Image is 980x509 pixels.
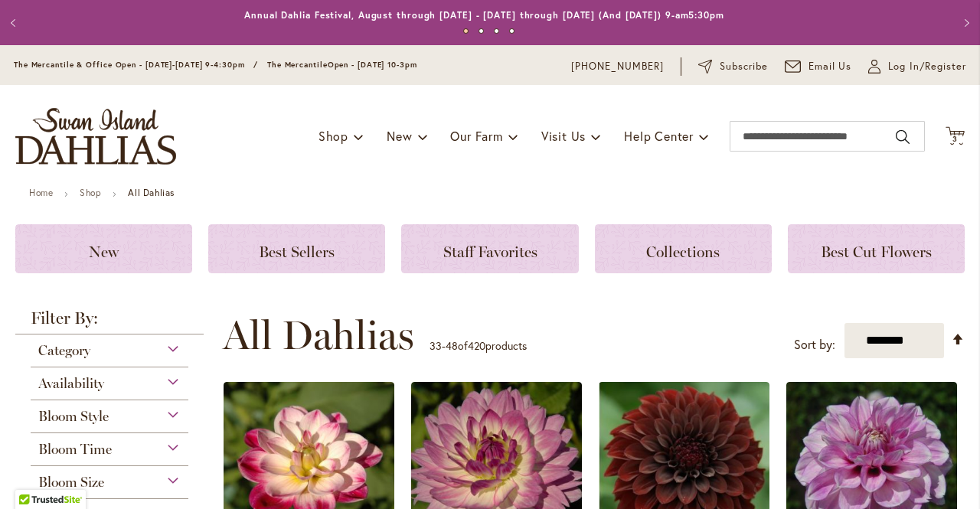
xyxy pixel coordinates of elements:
[949,8,980,38] button: Next
[479,28,484,34] button: 2 of 4
[509,28,514,34] button: 4 of 4
[29,187,53,198] a: Home
[128,187,175,198] strong: All Dahlias
[788,224,965,273] a: Best Cut Flowers
[571,59,664,74] a: [PHONE_NUMBER]
[698,59,768,74] a: Subscribe
[808,59,852,74] span: Email Us
[223,312,414,358] span: All Dahlias
[15,310,204,334] strong: Filter By:
[38,441,112,458] span: Bloom Time
[244,9,724,21] a: Annual Dahlia Festival, August through [DATE] - [DATE] through [DATE] (And [DATE]) 9-am5:30pm
[946,126,965,147] button: 3
[15,108,176,165] a: store logo
[38,342,90,359] span: Category
[259,243,335,261] span: Best Sellers
[14,60,328,70] span: The Mercantile & Office Open - [DATE]-[DATE] 9-4:30pm / The Mercantile
[888,59,966,74] span: Log In/Register
[821,243,932,261] span: Best Cut Flowers
[38,375,104,392] span: Availability
[387,128,412,144] span: New
[11,455,54,498] iframe: Launch Accessibility Center
[868,59,966,74] a: Log In/Register
[328,60,417,70] span: Open - [DATE] 10-3pm
[38,408,109,425] span: Bloom Style
[430,334,527,358] p: - of products
[794,331,835,359] label: Sort by:
[80,187,101,198] a: Shop
[595,224,772,273] a: Collections
[208,224,385,273] a: Best Sellers
[15,224,192,273] a: New
[624,128,694,144] span: Help Center
[720,59,768,74] span: Subscribe
[541,128,586,144] span: Visit Us
[450,128,502,144] span: Our Farm
[494,28,499,34] button: 3 of 4
[401,224,578,273] a: Staff Favorites
[430,338,442,353] span: 33
[443,243,537,261] span: Staff Favorites
[318,128,348,144] span: Shop
[785,59,852,74] a: Email Us
[468,338,485,353] span: 420
[89,243,119,261] span: New
[646,243,720,261] span: Collections
[446,338,458,353] span: 48
[463,28,469,34] button: 1 of 4
[38,474,104,491] span: Bloom Size
[952,134,958,144] span: 3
